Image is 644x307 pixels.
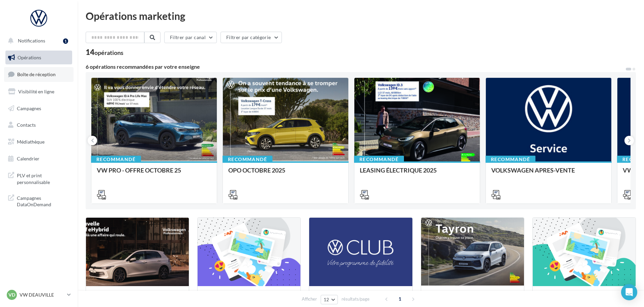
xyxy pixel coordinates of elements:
span: Opérations [18,55,41,60]
button: Filtrer par canal [164,32,217,43]
div: opérations [94,50,123,56]
a: Calendrier [4,152,74,166]
span: Calendrier [17,156,39,161]
div: Recommandé [223,156,272,163]
span: Visibilité en ligne [18,89,54,94]
div: 14 [86,49,123,56]
a: Visibilité en ligne [4,85,74,99]
a: Boîte de réception [4,67,74,82]
span: Campagnes [17,105,41,111]
a: PLV et print personnalisable [4,168,74,188]
span: PLV et print personnalisable [17,171,69,185]
button: Filtrer par catégorie [221,32,282,43]
button: Notifications 1 [4,34,71,48]
button: 12 [321,295,338,304]
a: Campagnes [4,101,74,116]
span: Notifications [18,38,45,43]
span: Contacts [17,122,36,128]
span: Campagnes DataOnDemand [17,193,69,208]
p: VW DEAUVILLE [20,291,64,298]
div: Opérations marketing [86,11,636,21]
div: Open Intercom Messenger [621,284,637,300]
div: Recommandé [486,156,535,163]
div: Recommandé [354,156,404,163]
a: VD VW DEAUVILLE [5,288,72,301]
div: LEASING ÉLECTRIQUE 2025 [360,167,474,180]
span: résultats/page [342,296,370,302]
div: 6 opérations recommandées par votre enseigne [86,64,625,69]
span: VD [8,291,15,298]
span: 1 [394,294,405,304]
div: 1 [63,38,68,44]
div: OPO OCTOBRE 2025 [228,167,343,180]
a: Campagnes DataOnDemand [4,191,74,211]
span: Médiathèque [17,139,45,145]
span: Afficher [302,296,317,302]
div: VW PRO - OFFRE OCTOBRE 25 [97,167,211,180]
a: Opérations [4,51,74,65]
span: Boîte de réception [17,71,56,77]
div: VOLKSWAGEN APRES-VENTE [491,167,606,180]
a: Médiathèque [4,135,74,149]
a: Contacts [4,118,74,132]
div: Recommandé [91,156,141,163]
span: 12 [324,297,329,302]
